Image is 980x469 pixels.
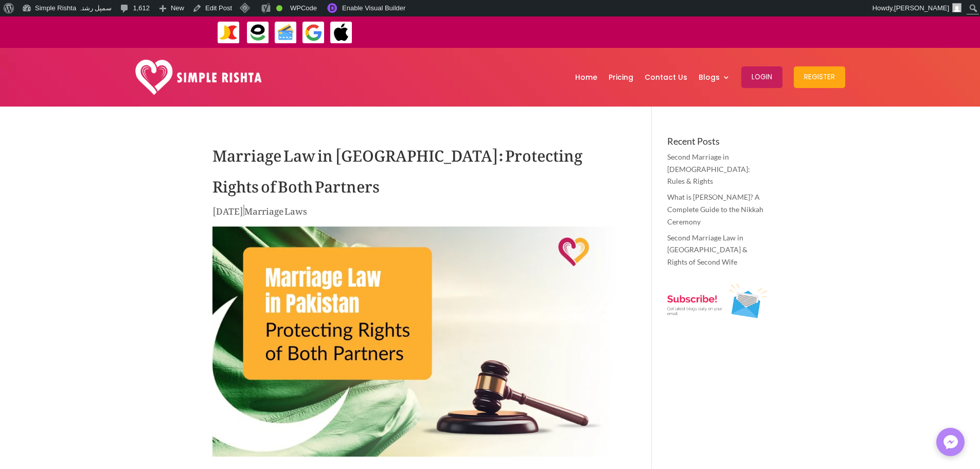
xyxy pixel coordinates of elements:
[667,152,750,186] a: Second Marriage in [DEMOGRAPHIC_DATA]: Rules & Rights
[217,21,240,44] img: JazzCash-icon
[741,50,782,104] a: Login
[667,136,768,151] h4: Recent Posts
[274,21,297,44] img: Credit Cards
[212,198,243,220] span: [DATE]
[794,50,845,104] a: Register
[741,66,782,88] button: Login
[212,136,621,203] h1: Marriage Law in [GEOGRAPHIC_DATA]: Protecting Rights of Both Partners
[276,5,282,11] div: Good
[330,21,353,44] img: ApplePay-icon
[667,193,763,226] a: What is [PERSON_NAME]? A Complete Guide to the Nikkah Ceremony
[246,21,270,44] img: EasyPaisa-icon
[212,203,621,223] p: |
[575,50,597,104] a: Home
[609,50,633,104] a: Pricing
[645,50,687,104] a: Contact Us
[940,432,961,453] img: Messenger
[212,227,621,457] img: Marriage Law in Pakistan in 2025 - Protecting Rights
[794,66,845,88] button: Register
[302,21,325,44] img: GooglePay-icon
[667,233,747,267] a: Second Marriage Law in [GEOGRAPHIC_DATA] & Rights of Second Wife
[244,198,307,220] a: Marriage Laws
[699,50,730,104] a: Blogs
[894,4,949,12] span: [PERSON_NAME]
